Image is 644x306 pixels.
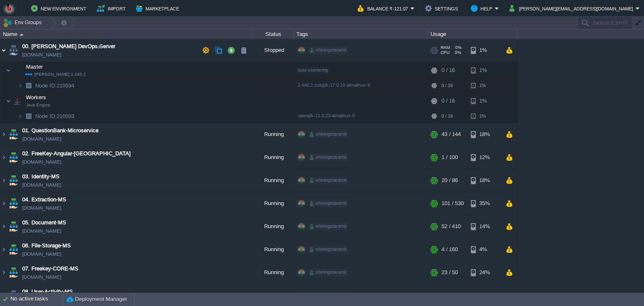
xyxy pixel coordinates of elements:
a: 02. FreeKey-Angular-[GEOGRAPHIC_DATA] [22,149,131,158]
span: 210593 [34,113,75,120]
span: 06. File-Storage-MS [22,242,71,250]
img: AMDAwAAAACH5BAEAAAAALAAAAAABAAEAAAICRAEAOw== [0,169,7,192]
div: Running [252,238,294,261]
div: shiningstaramit [308,246,348,253]
div: Status [252,29,293,39]
img: AMDAwAAAACH5BAEAAAAALAAAAAABAAEAAAICRAEAOw== [0,39,7,62]
a: 00. [PERSON_NAME] DevOps Server [22,42,115,51]
div: Usage [428,29,517,39]
div: 4% [471,238,498,261]
img: AMDAwAAAACH5BAEAAAAALAAAAAABAAEAAAICRAEAOw== [6,62,11,79]
img: AMDAwAAAACH5BAEAAAAALAAAAAABAAEAAAICRAEAOw== [18,79,23,92]
img: AMDAwAAAACH5BAEAAAAALAAAAAABAAEAAAICRAEAOw== [8,123,19,146]
div: 12% [471,146,498,169]
img: AMDAwAAAACH5BAEAAAAALAAAAAABAAEAAAICRAEAOw== [6,93,11,109]
img: AMDAwAAAACH5BAEAAAAALAAAAAABAAEAAAICRAEAOw== [23,79,34,92]
img: AMDAwAAAACH5BAEAAAAALAAAAAABAAEAAAICRAEAOw== [23,110,34,123]
div: shiningstaramit [308,200,348,207]
span: auto-clustering [298,67,328,72]
button: Settings [425,3,460,13]
div: shiningstaramit [308,177,348,184]
span: Java Engine [26,103,50,108]
span: Master [25,63,44,70]
div: shiningstaramit [308,131,348,138]
span: 0% [453,45,462,50]
div: 0 / 16 [441,79,453,92]
a: [DOMAIN_NAME] [22,273,61,281]
span: Workers [25,94,47,101]
img: AMDAwAAAACH5BAEAAAAALAAAAAABAAEAAAICRAEAOw== [11,62,23,79]
a: 03. Identity-MS [22,172,60,181]
div: shiningstaramit [308,292,348,299]
div: Running [252,192,294,215]
a: WorkersJava Engine [25,94,47,100]
button: [PERSON_NAME][EMAIL_ADDRESS][DOMAIN_NAME] [509,3,636,13]
div: Running [252,146,294,169]
button: Balance ₹-121.07 [358,3,410,13]
div: Tags [294,29,428,39]
div: 1% [471,39,498,62]
a: 04. Extraction-MS [22,195,66,204]
span: openjdk-11.0.23-almalinux-9 [298,113,355,118]
img: AMDAwAAAACH5BAEAAAAALAAAAAABAAEAAAICRAEAOw== [20,33,23,36]
span: 210594 [34,82,75,89]
img: AMDAwAAAACH5BAEAAAAALAAAAAABAAEAAAICRAEAOw== [8,39,19,62]
span: Node ID: [35,82,57,89]
img: AMDAwAAAACH5BAEAAAAALAAAAAABAAEAAAICRAEAOw== [0,261,7,284]
button: Help [471,3,495,13]
span: 0% [453,50,461,55]
div: Running [252,169,294,192]
span: Node ID: [35,113,57,119]
img: AMDAwAAAACH5BAEAAAAALAAAAAABAAEAAAICRAEAOw== [8,169,19,192]
img: AMDAwAAAACH5BAEAAAAALAAAAAABAAEAAAICRAEAOw== [0,123,7,146]
img: Bitss Techniques [3,2,16,15]
div: 0 / 16 [441,93,455,109]
a: 08. User-Activity-MS [22,288,73,296]
div: shiningstaramit [308,269,348,276]
img: AMDAwAAAACH5BAEAAAAALAAAAAABAAEAAAICRAEAOw== [8,261,19,284]
a: [DOMAIN_NAME] [22,250,61,258]
span: 01. QuestionBank-Microservice [22,126,99,135]
div: 18% [471,169,498,192]
div: shiningstaramit [308,223,348,230]
a: [DOMAIN_NAME] [22,227,61,235]
button: New Environment [31,3,89,13]
div: shiningstaramit [308,154,348,161]
img: AMDAwAAAACH5BAEAAAAALAAAAAABAAEAAAICRAEAOw== [8,215,19,238]
div: Name [1,29,252,39]
a: Node ID:210593 [34,113,75,120]
div: 1% [471,62,498,79]
div: 23 / 50 [441,261,458,284]
div: 14% [471,215,498,238]
a: [DOMAIN_NAME] [22,158,61,166]
div: 24% [471,261,498,284]
div: Stopped [252,39,294,62]
div: Running [252,215,294,238]
img: AMDAwAAAACH5BAEAAAAALAAAAAABAAEAAAICRAEAOw== [0,192,7,215]
a: [DOMAIN_NAME] [22,181,61,189]
div: 1% [471,110,498,123]
a: [DOMAIN_NAME] [22,135,61,143]
span: [PERSON_NAME] 2.440.2 [25,72,86,77]
a: 07. Freekey-CORE-MS [22,265,78,273]
button: Marketplace [136,3,182,13]
a: Node ID:210594 [34,82,75,89]
div: 0 / 16 [441,62,455,79]
div: 1% [471,79,498,92]
div: 101 / 530 [441,192,464,215]
div: 1 / 100 [441,146,458,169]
img: AMDAwAAAACH5BAEAAAAALAAAAAABAAEAAAICRAEAOw== [11,93,23,109]
div: No active tasks [10,293,63,306]
a: [DOMAIN_NAME] [22,204,61,212]
img: AMDAwAAAACH5BAEAAAAALAAAAAABAAEAAAICRAEAOw== [8,238,19,261]
span: 2.440.2-zulujdk-17.0.10-almalinux-9 [298,82,370,87]
img: AMDAwAAAACH5BAEAAAAALAAAAAABAAEAAAICRAEAOw== [8,146,19,169]
div: 4 / 160 [441,238,458,261]
div: 18% [471,123,498,146]
a: Master[PERSON_NAME] 2.440.2 [25,64,44,70]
